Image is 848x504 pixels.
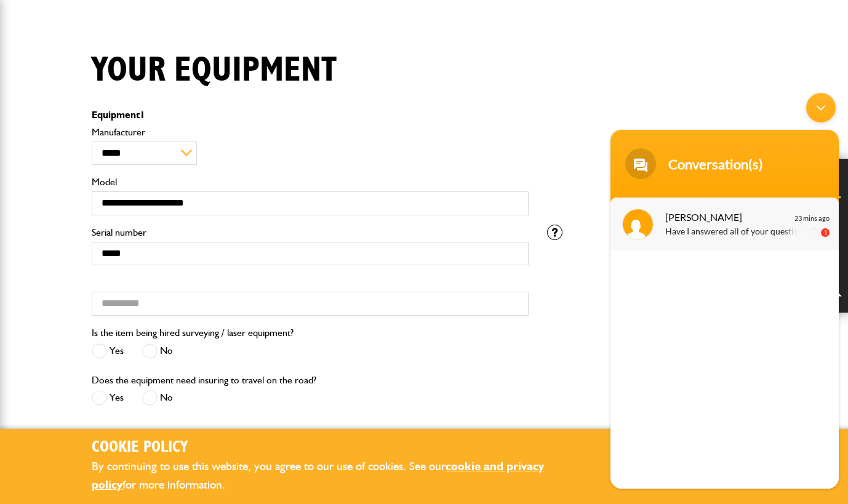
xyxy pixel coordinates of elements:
label: Serial number [92,228,529,238]
p: By continuing to use this website, you agree to our use of cookies. See our for more information. [92,457,581,495]
label: No [142,390,173,406]
label: Is the item being hired surveying / laser equipment? [92,328,294,338]
p: Equipment [92,110,529,120]
label: Manufacturer [92,127,529,137]
iframe: SalesIQ Chatwindow [604,87,845,495]
h2: Cookie Policy [92,438,581,457]
label: Model [92,177,529,187]
h1: Your equipment [92,50,337,91]
span: 1 [140,109,145,121]
label: Yes [92,390,124,406]
label: Does the equipment need insuring to travel on the road? [92,375,316,385]
label: No [142,343,173,359]
label: Yes [92,343,124,359]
